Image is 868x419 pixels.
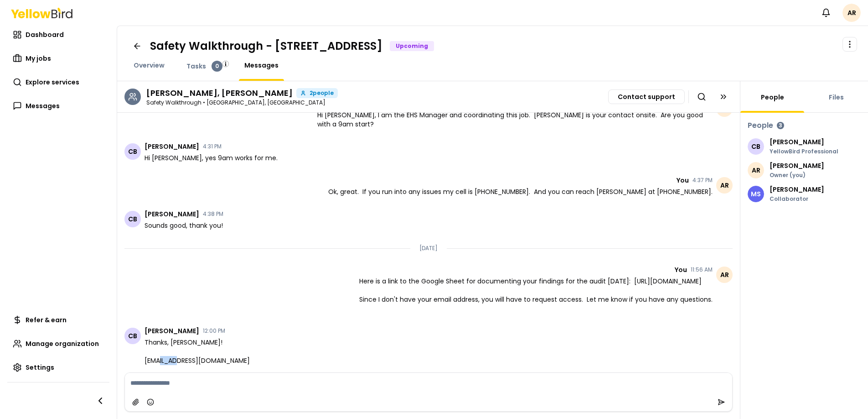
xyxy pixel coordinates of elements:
[239,61,284,70] a: Messages
[26,315,67,325] span: Refer & earn
[181,61,228,72] a: Tasks0
[150,39,382,53] h1: Safety Walkthrough - [STREET_ADDRESS]
[134,61,165,70] span: Overview
[692,178,713,183] time: 4:37 PM
[748,162,764,178] span: AR
[26,78,79,87] span: Explore services
[26,30,64,39] span: Dashboard
[146,89,293,97] h3: Chris Baker, Michael Schnupp
[145,328,199,334] span: [PERSON_NAME]
[7,49,109,68] a: My jobs
[419,245,438,252] p: [DATE]
[124,143,141,160] span: CB
[203,328,225,334] time: 12:00 PM
[203,144,222,149] time: 4:31 PM
[7,97,109,115] a: Messages
[748,186,764,202] span: MS
[7,26,109,44] a: Dashboard
[145,211,199,217] span: [PERSON_NAME]
[748,120,773,131] h3: People
[124,328,141,344] span: CB
[146,100,338,105] p: Safety Walkthrough • [GEOGRAPHIC_DATA], [GEOGRAPHIC_DATA]
[124,211,141,227] span: CB
[310,90,334,96] span: 2 people
[145,338,250,365] span: Thanks, [PERSON_NAME]! [EMAIL_ADDRESS][DOMAIN_NAME]
[7,73,109,91] a: Explore services
[770,162,824,169] p: [PERSON_NAME]
[212,61,222,72] div: 0
[26,54,51,63] span: My jobs
[608,89,685,104] button: Contact support
[26,363,54,372] span: Settings
[770,149,838,154] p: YellowBird Professional
[203,211,223,217] time: 4:38 PM
[145,221,223,230] span: Sounds good, thank you!
[770,173,824,178] p: Owner (you)
[7,335,109,353] a: Manage organization
[675,267,687,273] span: You
[186,62,206,71] span: Tasks
[328,187,713,196] span: Ok, great. If you run into any issues my cell is [PHONE_NUMBER]. And you can reach [PERSON_NAME] ...
[244,61,279,70] span: Messages
[26,339,99,348] span: Manage organization
[777,122,784,129] div: 3
[26,101,60,110] span: Messages
[842,4,861,22] span: AR
[145,153,278,162] span: Hi [PERSON_NAME], yes 9am works for me.
[677,177,689,183] span: You
[691,267,713,272] time: 11:56 AM
[359,277,713,304] span: Here is a link to the Google Sheet for documenting your findings for the audit [DATE]: [URL][DOMA...
[770,186,824,193] p: [PERSON_NAME]
[128,61,170,70] a: Overview
[716,177,733,194] span: AR
[770,139,838,145] p: [PERSON_NAME]
[755,93,790,102] a: People
[390,41,434,51] div: Upcoming
[317,110,713,129] span: Hi [PERSON_NAME], I am the EHS Manager and coordinating this job. [PERSON_NAME] is your contact o...
[7,358,109,377] a: Settings
[770,196,824,202] p: Collaborator
[7,311,109,329] a: Refer & earn
[117,113,740,372] div: Chat messages
[748,138,764,155] span: CB
[145,143,199,150] span: [PERSON_NAME]
[823,93,849,102] a: Files
[716,267,733,283] span: AR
